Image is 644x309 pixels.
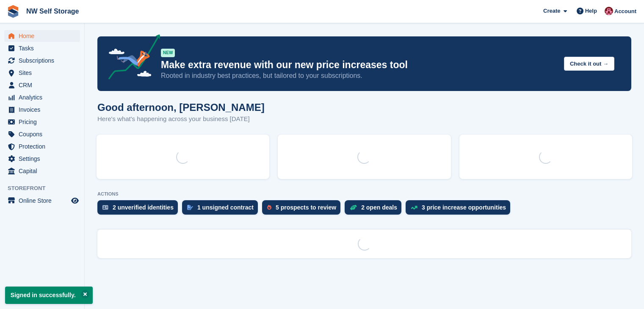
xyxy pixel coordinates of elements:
span: Create [543,7,560,15]
a: menu [4,104,80,116]
img: Josh Vines [605,7,613,15]
p: Signed in successfully. [5,287,93,304]
a: menu [4,79,80,91]
span: Storefront [8,184,84,193]
a: 1 unsigned contract [182,200,262,219]
a: menu [4,55,80,66]
span: Analytics [19,91,69,103]
a: menu [4,128,80,140]
img: prospect-51fa495bee0391a8d652442698ab0144808aea92771e9ea1ae160a38d050c398.svg [267,205,271,210]
span: Subscriptions [19,55,69,66]
p: Rooted in industry best practices, but tailored to your subscriptions. [161,71,557,80]
p: Here's what's happening across your business [DATE] [97,114,265,124]
a: menu [4,67,80,79]
div: 5 prospects to review [276,204,336,211]
span: Coupons [19,128,69,140]
span: Pricing [19,116,69,128]
a: menu [4,42,80,54]
span: Tasks [19,42,69,54]
a: menu [4,165,80,177]
a: 2 unverified identities [97,200,182,219]
a: 2 open deals [345,200,406,219]
img: verify_identity-adf6edd0f0f0b5bbfe63781bf79b02c33cf7c696d77639b501bdc392416b5a36.svg [102,205,108,210]
img: price-adjustments-announcement-icon-8257ccfd72463d97f412b2fc003d46551f7dbcb40ab6d574587a9cd5c0d94... [101,34,160,83]
img: deal-1b604bf984904fb50ccaf53a9ad4b4a5d6e5aea283cecdc64d6e3604feb123c2.svg [350,204,357,210]
div: 2 unverified identities [113,204,174,211]
a: NW Self Storage [23,4,82,18]
img: contract_signature_icon-13c848040528278c33f63329250d36e43548de30e8caae1d1a13099fd9432cc5.svg [187,205,193,210]
a: 3 price increase opportunities [406,200,514,219]
div: 1 unsigned contract [197,204,254,211]
img: price_increase_opportunities-93ffe204e8149a01c8c9dc8f82e8f89637d9d84a8eef4429ea346261dce0b2c0.svg [411,206,417,210]
a: Preview store [70,196,80,206]
span: Account [614,7,636,16]
a: menu [4,116,80,128]
a: menu [4,195,80,207]
div: 2 open deals [361,204,397,211]
span: CRM [19,79,69,91]
p: ACTIONS [97,191,631,197]
a: menu [4,30,80,42]
span: Home [19,30,69,42]
span: Sites [19,67,69,79]
div: 3 price increase opportunities [422,204,506,211]
span: Protection [19,141,69,152]
span: Capital [19,165,69,177]
p: Make extra revenue with our new price increases tool [161,59,557,71]
h1: Good afternoon, [PERSON_NAME] [97,102,265,113]
span: Online Store [19,195,69,207]
span: Invoices [19,104,69,116]
span: Help [585,7,597,15]
a: 5 prospects to review [262,200,345,219]
img: stora-icon-8386f47178a22dfd0bd8f6a31ec36ba5ce8667c1dd55bd0f319d3a0aa187defe.svg [7,5,19,18]
button: Check it out → [564,57,614,71]
a: menu [4,141,80,152]
span: Settings [19,153,69,165]
a: menu [4,91,80,103]
div: NEW [161,49,175,57]
a: menu [4,153,80,165]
